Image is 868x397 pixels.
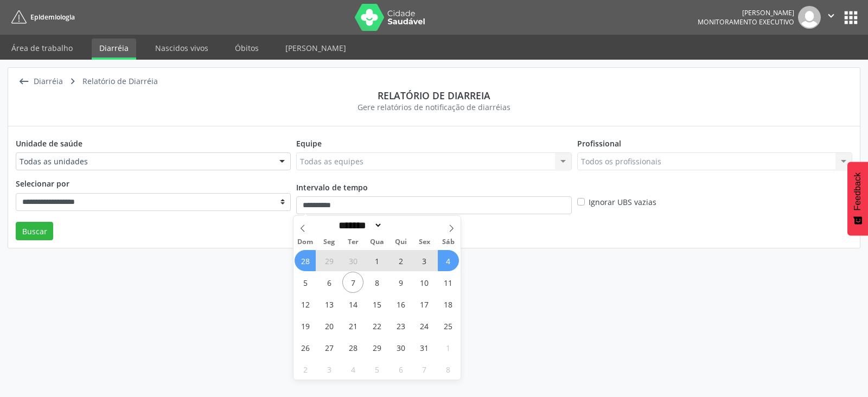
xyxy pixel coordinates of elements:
span: Outubro 12, 2025 [295,293,316,315]
span: Qui [389,239,413,246]
span: Todas as unidades [20,156,269,167]
span: Outubro 31, 2025 [414,337,435,358]
span: Dom [293,239,317,246]
label: Profissional [577,134,621,152]
i:  [65,74,80,89]
span: Novembro 4, 2025 [342,358,363,380]
label: Unidade de saúde [16,134,82,152]
span: Outubro 21, 2025 [342,315,363,336]
span: Outubro 19, 2025 [295,315,316,336]
div: [PERSON_NAME] [698,8,794,17]
span: Novembro 6, 2025 [390,358,411,380]
span: Outubro 9, 2025 [390,272,411,293]
div: Relatório de Diarréia [80,74,159,89]
span: Epidemiologia [30,12,75,22]
span: Outubro 11, 2025 [438,272,459,293]
button: Buscar [16,222,53,240]
span: Outubro 18, 2025 [438,293,459,315]
span: Monitoramento Executivo [698,17,794,27]
span: Outubro 20, 2025 [318,315,340,336]
a: [PERSON_NAME] [278,39,354,57]
span: Outubro 8, 2025 [366,272,387,293]
span: Outubro 2, 2025 [390,250,411,271]
button: Feedback - Mostrar pesquisa [847,162,868,235]
span: Outubro 29, 2025 [366,337,387,358]
span: Novembro 1, 2025 [438,337,459,358]
a: Nascidos vivos [148,39,216,57]
span: Seg [317,239,341,246]
span: Outubro 27, 2025 [318,337,340,358]
i:  [825,10,837,22]
span: Outubro 25, 2025 [438,315,459,336]
div: Relatório de diarreia [16,89,852,101]
span: Novembro 5, 2025 [366,358,387,380]
span: Outubro 16, 2025 [390,293,411,315]
span: Outubro 28, 2025 [342,337,363,358]
input: Year [382,220,418,231]
span: Outubro 17, 2025 [414,293,435,315]
a:  Diarréia [16,74,65,89]
span: Outubro 13, 2025 [318,293,340,315]
span: Outubro 30, 2025 [390,337,411,358]
span: Outubro 15, 2025 [366,293,387,315]
span: Outubro 3, 2025 [414,250,435,271]
span: Feedback [853,172,863,210]
a: Área de trabalho [4,39,80,57]
div: Gere relatórios de notificação de diarréias [16,101,852,113]
span: Outubro 14, 2025 [342,293,363,315]
a: Óbitos [227,39,266,57]
span: Novembro 7, 2025 [414,358,435,380]
label: Equipe [296,134,322,152]
span: Sáb [437,239,461,246]
span: Outubro 10, 2025 [414,272,435,293]
span: Outubro 6, 2025 [318,272,340,293]
span: Outubro 22, 2025 [366,315,387,336]
span: Outubro 24, 2025 [414,315,435,336]
span: Novembro 8, 2025 [438,358,459,380]
label: Intervalo de tempo [296,178,368,196]
span: Outubro 5, 2025 [295,272,316,293]
span: Novembro 2, 2025 [295,358,316,380]
span: Novembro 3, 2025 [318,358,340,380]
a: Diarréia [92,39,136,60]
img: img [798,6,821,29]
span: Outubro 7, 2025 [342,272,363,293]
select: Month [335,220,383,231]
div: Diarréia [31,74,65,89]
span: Ter [341,239,365,246]
a:  Relatório de Diarréia [65,74,159,89]
button:  [821,6,841,29]
span: Setembro 29, 2025 [318,250,340,271]
span: Qua [365,239,389,246]
label: Ignorar UBS vazias [589,196,656,208]
span: Sex [413,239,437,246]
button: apps [841,8,860,27]
span: Outubro 4, 2025 [438,250,459,271]
span: Outubro 26, 2025 [295,337,316,358]
span: Setembro 28, 2025 [295,250,316,271]
span: Outubro 1, 2025 [366,250,387,271]
span: Outubro 23, 2025 [390,315,411,336]
span: Setembro 30, 2025 [342,250,363,271]
i:  [16,74,31,89]
a: Epidemiologia [8,8,75,26]
legend: Selecionar por [16,178,291,193]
